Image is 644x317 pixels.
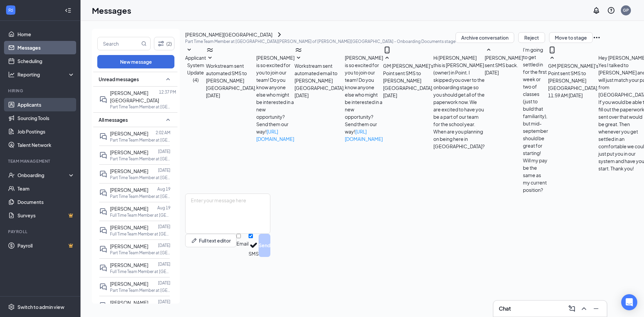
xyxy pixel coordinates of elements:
[99,283,107,291] svg: DoubleChat
[110,262,148,268] span: [PERSON_NAME]
[236,234,241,238] input: Email
[99,189,107,197] svg: DoubleChat
[548,46,556,54] svg: MobileSms
[548,54,556,62] svg: SmallChevronUp
[110,104,170,110] p: Part Time Team Member at [GEOGRAPHIC_DATA][PERSON_NAME] of [PERSON_NAME][GEOGRAPHIC_DATA]
[157,186,170,192] p: Aug 19
[99,170,107,178] svg: DoubleChat
[549,32,593,43] button: Move to stage
[294,46,303,54] svg: WorkstreamLogo
[17,304,64,310] div: Switch to admin view
[98,37,140,50] input: Search
[580,305,588,313] svg: ChevronUp
[99,264,107,272] svg: DoubleChat
[8,172,15,178] svg: UserCheck
[17,172,69,178] div: Onboarding
[17,98,75,111] a: Applicants
[110,90,159,103] span: [PERSON_NAME][GEOGRAPHIC_DATA]
[158,149,170,154] p: [DATE]
[158,261,170,267] p: [DATE]
[159,89,176,95] p: 12:37 PM
[236,240,249,247] div: Email
[110,168,148,174] span: [PERSON_NAME]
[518,32,545,43] button: Reject
[593,34,601,42] svg: Ellipses
[17,182,75,195] a: Team
[110,206,148,212] span: [PERSON_NAME]
[17,195,75,209] a: Documents
[8,304,15,310] svg: Settings
[110,269,170,274] p: Full Time Team Member at [GEOGRAPHIC_DATA][PERSON_NAME] of [PERSON_NAME][GEOGRAPHIC_DATA]
[185,234,236,247] button: Full text editorPen
[294,54,303,62] svg: SmallChevronDown
[110,287,170,293] p: Part Time Team Member at [GEOGRAPHIC_DATA][PERSON_NAME] of [PERSON_NAME][GEOGRAPHIC_DATA]
[568,305,576,313] svg: ComposeMessage
[17,209,75,222] a: SurveysCrown
[7,7,14,13] svg: WorkstreamLogo
[433,55,485,149] span: Hi [PERSON_NAME] this is [PERSON_NAME] (owner) in Point. I skipped you over to the onboarding sta...
[110,300,148,306] span: [PERSON_NAME]
[154,37,174,50] button: Filter (2)
[110,194,170,199] p: Part Time Team Member at [GEOGRAPHIC_DATA][PERSON_NAME] of [PERSON_NAME][GEOGRAPHIC_DATA]
[249,250,259,257] div: SMS
[548,63,598,91] span: GM [PERSON_NAME]'s Point sent SMS to [PERSON_NAME][GEOGRAPHIC_DATA].
[17,28,75,41] a: Home
[157,40,165,48] svg: Filter
[110,243,148,249] span: [PERSON_NAME]
[92,5,131,16] h1: Messages
[499,305,511,312] h3: Chat
[110,175,170,180] p: Part Time Team Member at [GEOGRAPHIC_DATA][PERSON_NAME] of [PERSON_NAME][GEOGRAPHIC_DATA]
[523,47,548,193] span: I'm going to get settled in for the first week or two of classes (just to build that familiarity)...
[110,224,148,230] span: [PERSON_NAME]
[110,130,148,137] span: [PERSON_NAME]
[206,63,256,91] span: Workstream sent automated SMS to [PERSON_NAME][GEOGRAPHIC_DATA].
[110,250,170,256] p: Part Time Team Member at [GEOGRAPHIC_DATA][PERSON_NAME] of [PERSON_NAME][GEOGRAPHIC_DATA]
[256,55,294,142] span: [PERSON_NAME] is so excited for you to join our team! Do you know anyone else who might be intere...
[455,32,514,43] button: Archive conversation
[275,31,283,39] svg: ChevronRight
[607,6,615,14] svg: QuestionInfo
[99,133,107,141] svg: DoubleChat
[99,116,128,123] span: All messages
[110,231,170,237] p: Full Time Team Member at [GEOGRAPHIC_DATA][PERSON_NAME] of [PERSON_NAME][GEOGRAPHIC_DATA]
[383,46,391,54] svg: MobileSms
[294,92,309,99] span: [DATE]
[8,88,73,94] div: Hiring
[157,205,170,211] p: Aug 19
[110,149,148,155] span: [PERSON_NAME]
[8,158,73,164] div: Team Management
[249,240,259,250] svg: Checkmark
[158,243,170,248] p: [DATE]
[65,7,71,14] svg: Collapse
[17,239,75,252] a: PayrollCrown
[206,54,214,62] svg: SmallChevronDown
[185,31,272,38] div: [PERSON_NAME][GEOGRAPHIC_DATA]
[8,71,15,78] svg: Analysis
[567,303,577,314] button: ComposeMessage
[99,302,107,310] svg: DoubleChat
[383,92,397,99] span: [DATE]
[191,237,198,244] svg: Pen
[185,55,206,83] span: Applicant System Update (4)
[345,55,383,142] span: [PERSON_NAME] is so excited for you to join our team! Do you know anyone else who might be intere...
[17,125,75,138] a: Job Postings
[579,303,589,314] button: ChevronUp
[621,294,637,310] div: Open Intercom Messenger
[592,6,600,14] svg: Notifications
[206,92,220,99] span: [DATE]
[164,75,172,83] svg: SmallChevronUp
[17,111,75,125] a: Sourcing Tools
[158,280,170,286] p: [DATE]
[141,41,147,46] svg: MagnifyingGlass
[158,224,170,229] p: [DATE]
[623,7,629,13] div: GP
[485,69,499,76] span: [DATE]
[97,55,174,68] button: New message
[185,46,206,84] button: SmallChevronDownApplicant System Update (4)
[110,187,148,193] span: [PERSON_NAME]
[548,92,583,99] span: [DATE] 11:59 AM
[185,39,455,44] p: Part Time Team Member at [GEOGRAPHIC_DATA][PERSON_NAME] of [PERSON_NAME][GEOGRAPHIC_DATA] - Onboa...
[485,46,493,54] svg: SmallChevronUp
[110,281,148,287] span: [PERSON_NAME]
